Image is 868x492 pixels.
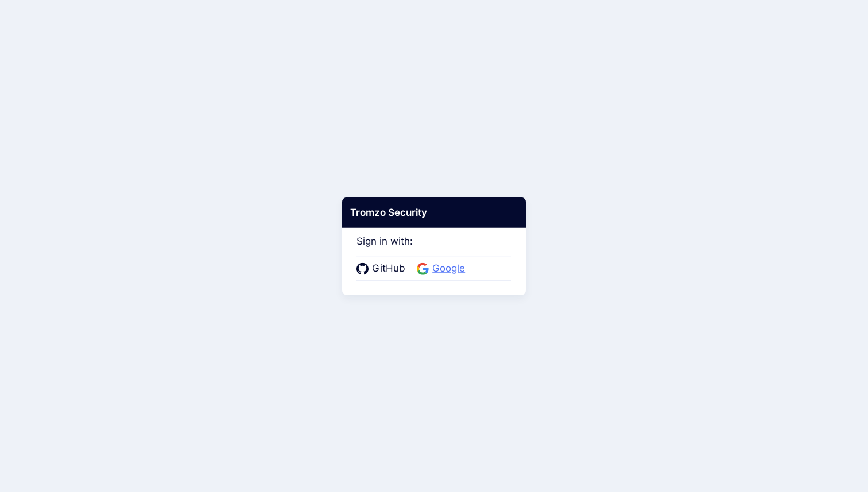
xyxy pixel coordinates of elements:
a: GitHub [356,261,409,276]
div: Sign in with: [356,219,511,280]
a: Google [417,261,468,276]
span: GitHub [369,261,409,276]
span: Google [429,261,468,276]
div: Tromzo Security [342,197,526,228]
